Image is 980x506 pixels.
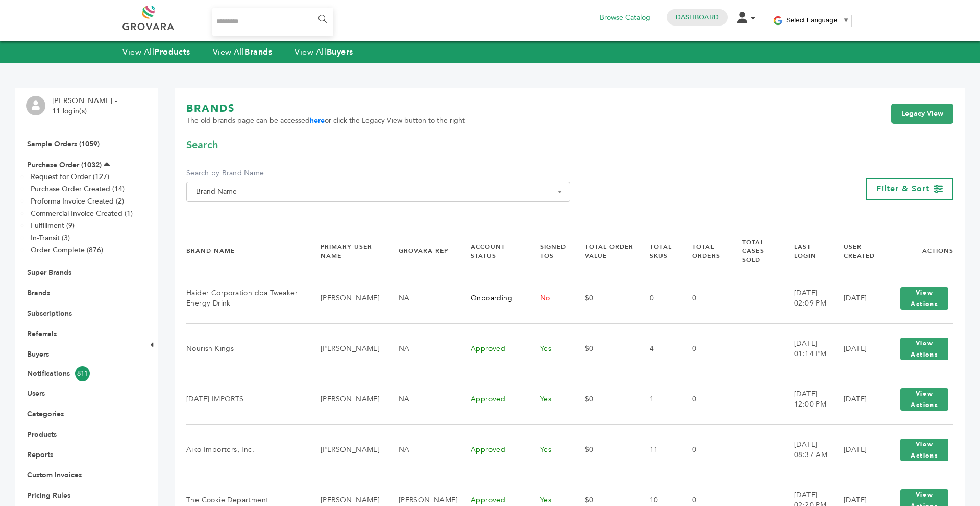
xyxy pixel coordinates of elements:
[572,273,637,323] td: $0
[572,424,637,475] td: $0
[192,185,565,199] span: Brand Name
[27,450,53,460] a: Reports
[572,374,637,424] td: $0
[458,323,527,374] td: Approved
[31,209,133,218] a: Commercial Invoice Created (1)
[308,374,386,424] td: [PERSON_NAME]
[122,46,190,58] a: View AllProducts
[900,287,948,310] button: View Actions
[31,221,75,231] a: Fulfillment (9)
[527,424,572,475] td: Yes
[186,230,308,273] th: Brand Name
[637,230,679,273] th: Total SKUs
[295,46,353,58] a: View AllBuyers
[186,323,308,374] td: Nourish Kings
[27,139,100,149] a: Sample Orders (1059)
[786,16,849,24] a: Select Language​
[781,424,831,475] td: [DATE] 08:37 AM
[781,230,831,273] th: Last Login
[154,46,190,58] strong: Products
[729,230,781,273] th: Total Cases Sold
[27,349,49,359] a: Buyers
[186,374,308,424] td: [DATE] IMPORTS
[244,46,272,58] strong: Brands
[52,96,119,116] li: [PERSON_NAME] - 11 login(s)
[679,323,729,374] td: 0
[458,424,527,475] td: Approved
[213,46,273,58] a: View AllBrands
[600,12,650,23] a: Browse Catalog
[31,233,70,243] a: In-Transit (3)
[31,172,109,182] a: Request for Order (127)
[27,389,45,398] a: Users
[27,429,57,439] a: Products
[310,116,325,125] a: here
[781,374,831,424] td: [DATE] 12:00 PM
[308,273,386,323] td: [PERSON_NAME]
[27,288,50,298] a: Brands
[186,168,570,179] label: Search by Brand Name
[637,323,679,374] td: 4
[781,273,831,323] td: [DATE] 02:09 PM
[27,409,64,419] a: Categories
[572,323,637,374] td: $0
[458,374,527,424] td: Approved
[186,116,465,126] span: The old brands page can be accessed or click the Legacy View button to the right
[386,323,458,374] td: NA
[527,374,572,424] td: Yes
[900,439,948,461] button: View Actions
[31,196,124,206] a: Proforma Invoice Created (2)
[891,104,953,124] a: Legacy View
[27,160,102,170] a: Purchase Order (1032)
[676,13,719,22] a: Dashboard
[572,230,637,273] th: Total Order Value
[843,16,849,24] span: ▼
[386,374,458,424] td: NA
[308,323,386,374] td: [PERSON_NAME]
[186,102,465,116] h1: BRANDS
[831,230,883,273] th: User Created
[637,374,679,424] td: 1
[876,183,929,194] span: Filter & Sort
[831,323,883,374] td: [DATE]
[458,273,527,323] td: Onboarding
[26,96,45,115] img: profile.png
[27,309,72,318] a: Subscriptions
[31,184,125,194] a: Purchase Order Created (14)
[27,491,70,500] a: Pricing Rules
[900,388,948,411] button: View Actions
[27,268,71,277] a: Super Brands
[781,323,831,374] td: [DATE] 01:14 PM
[679,273,729,323] td: 0
[186,424,308,475] td: Aiko Importers, Inc.
[900,338,948,360] button: View Actions
[831,374,883,424] td: [DATE]
[212,8,333,36] input: Search...
[883,230,953,273] th: Actions
[786,16,837,24] span: Select Language
[186,182,570,202] span: Brand Name
[27,470,82,480] a: Custom Invoices
[679,230,729,273] th: Total Orders
[831,273,883,323] td: [DATE]
[386,230,458,273] th: Grovara Rep
[308,230,386,273] th: Primary User Name
[458,230,527,273] th: Account Status
[386,273,458,323] td: NA
[186,273,308,323] td: Haider Corporation dba Tweaker Energy Drink
[386,424,458,475] td: NA
[186,138,218,153] span: Search
[308,424,386,475] td: [PERSON_NAME]
[327,46,353,58] strong: Buyers
[27,366,131,381] a: Notifications811
[527,273,572,323] td: No
[831,424,883,475] td: [DATE]
[679,424,729,475] td: 0
[75,366,90,381] span: 811
[31,245,103,255] a: Order Complete (876)
[637,424,679,475] td: 11
[27,329,57,339] a: Referrals
[840,16,840,24] span: ​
[527,323,572,374] td: Yes
[679,374,729,424] td: 0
